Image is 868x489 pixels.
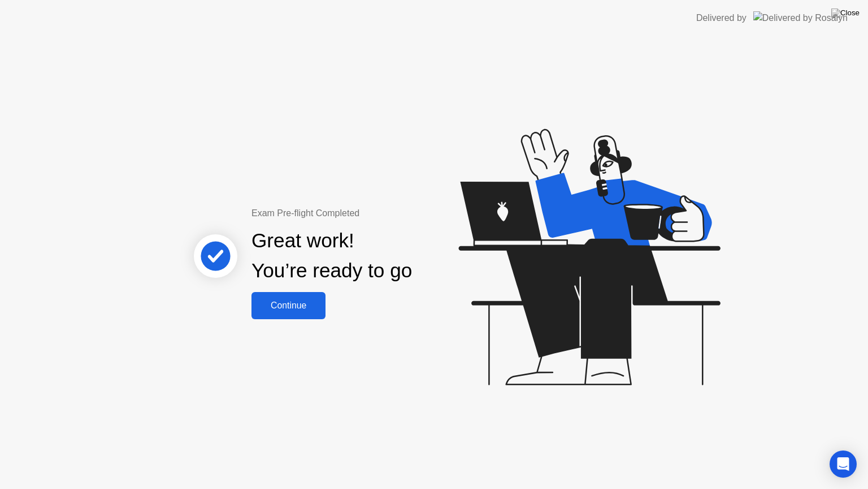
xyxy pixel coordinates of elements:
[830,451,857,478] div: Open Intercom Messenger
[255,301,322,311] div: Continue
[251,207,485,220] div: Exam Pre-flight Completed
[753,11,848,24] img: Delivered by Rosalyn
[251,292,325,319] button: Continue
[251,226,412,286] div: Great work! You’re ready to go
[831,8,860,18] img: Close
[696,11,747,25] div: Delivered by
